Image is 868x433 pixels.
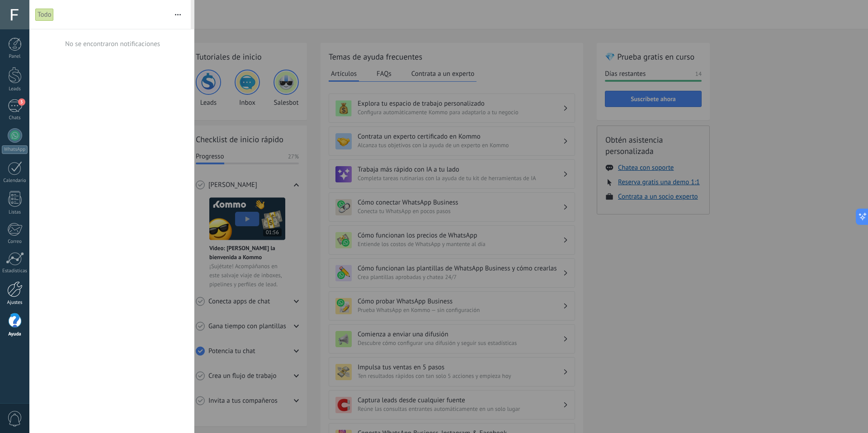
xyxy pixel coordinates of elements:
div: Chats [2,115,28,121]
div: No se encontraron notificaciones [65,40,160,48]
div: Estadísticas [2,268,28,274]
div: Calendario [2,178,28,184]
div: Ayuda [2,331,28,337]
div: Leads [2,86,28,92]
span: 3 [18,98,25,106]
div: WhatsApp [2,145,28,154]
div: Panel [2,54,28,60]
div: Listas [2,210,28,215]
div: Todo [35,8,54,21]
div: Ajustes [2,300,28,306]
div: Correo [2,239,28,245]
